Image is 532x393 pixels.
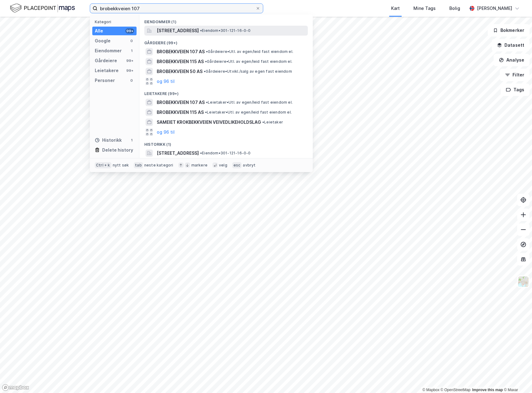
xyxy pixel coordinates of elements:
div: [PERSON_NAME] [477,5,512,12]
span: Eiendom • 301-121-16-0-0 [200,151,251,156]
button: Filter [500,69,530,81]
span: Gårdeiere • Utl. av egen/leid fast eiendom el. [205,59,292,64]
div: Historikk (1) [139,137,313,148]
span: Leietaker [262,120,283,125]
div: 99+ [125,58,134,63]
span: • [205,110,207,114]
div: Gårdeiere [95,57,117,64]
span: Eiendom • 301-121-16-0-0 [200,28,251,33]
div: Leietakere [95,67,119,74]
span: • [262,120,264,124]
span: Leietaker • Utl. av egen/leid fast eiendom el. [205,110,292,115]
span: • [205,59,207,64]
div: tab [134,162,143,168]
span: BROBEKKVEIEN 50 AS [157,68,203,75]
div: 99+ [125,28,134,33]
div: Kart [391,5,400,12]
div: Mine Tags [413,5,436,12]
button: Bokmerker [488,24,530,37]
a: Mapbox homepage [2,384,29,391]
div: 1 [129,48,134,53]
div: Bolig [449,5,460,12]
a: OpenStreetMap [441,388,471,392]
button: og 96 til [157,128,175,136]
div: Alle [95,27,103,35]
div: Kategori [95,19,137,24]
div: esc [232,162,242,168]
a: Mapbox [422,388,439,392]
div: Delete history [102,146,133,154]
span: • [206,49,208,54]
div: 0 [129,78,134,83]
div: Eiendommer (1) [139,15,313,26]
div: nytt søk [113,163,129,168]
span: Gårdeiere • Utvikl./salg av egen fast eiendom [204,69,292,74]
div: Kontrollprogram for chat [501,363,532,393]
div: 1 [129,138,134,143]
span: • [206,100,208,105]
span: BROBEKKVEIEN 115 AS [157,58,204,65]
span: • [200,28,202,33]
span: Leietaker • Utl. av egen/leid fast eiendom el. [206,100,293,105]
span: • [200,151,202,155]
a: Improve this map [472,388,503,392]
div: velg [219,163,227,168]
span: BROBEKKVEIEN 107 AS [157,99,205,106]
button: Analyse [494,54,530,66]
input: Søk på adresse, matrikkel, gårdeiere, leietakere eller personer [98,4,255,13]
span: BROBEKKVEIEN 115 AS [157,109,204,116]
img: logo.f888ab2527a4732fd821a326f86c7f29.svg [10,3,75,14]
div: Historikk [95,136,122,144]
button: Datasett [492,39,530,51]
button: og 96 til [157,78,175,85]
span: • [204,69,206,74]
div: Gårdeiere (99+) [139,36,313,47]
div: Eiendommer [95,47,122,54]
div: Google [95,37,111,45]
div: Personer [95,77,115,84]
div: 99+ [125,68,134,73]
div: Leietakere (99+) [139,86,313,97]
span: SAMEIET KROKBEKKVEIEN VEIVEDLIKEHOLDSLAG [157,119,261,126]
iframe: Chat Widget [501,363,532,393]
span: [STREET_ADDRESS] [157,27,199,34]
div: avbryt [243,163,255,168]
div: Ctrl + k [95,162,111,168]
img: Z [517,276,529,287]
span: Gårdeiere • Utl. av egen/leid fast eiendom el. [206,49,293,54]
span: [STREET_ADDRESS] [157,149,199,157]
button: Tags [501,84,530,96]
div: markere [191,163,207,168]
span: BROBEKKVEIEN 107 AS [157,48,205,55]
div: neste kategori [144,163,173,168]
div: 0 [129,38,134,43]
